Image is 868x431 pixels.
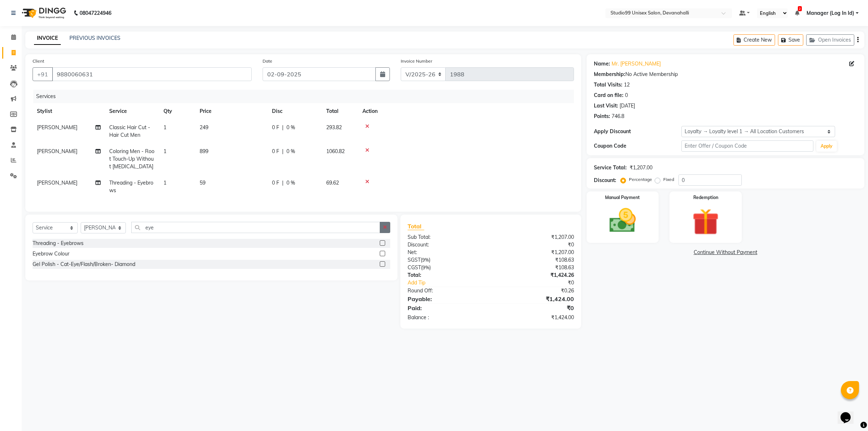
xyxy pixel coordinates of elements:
[624,81,630,89] div: 12
[33,58,44,64] label: Client
[195,103,268,119] th: Price
[200,148,208,155] span: 899
[272,179,279,187] span: 0 F
[402,241,491,249] div: Discount:
[491,241,579,249] div: ₹0
[282,124,284,131] span: |
[402,271,491,279] div: Total:
[594,102,618,110] div: Last Visit:
[630,164,652,172] div: ₹1,207.00
[594,142,682,150] div: Coupon Code
[402,264,491,271] div: ( )
[326,179,339,186] span: 69.62
[491,295,579,303] div: ₹1,424.00
[33,261,135,268] div: Gel Polish - Cat-Eye/Flash/Broken- Diamond
[401,58,432,64] label: Invoice Number
[402,304,491,312] div: Paid:
[629,176,652,183] label: Percentage
[594,81,622,89] div: Total Visits:
[326,124,342,131] span: 293.82
[816,141,837,152] button: Apply
[69,35,120,41] a: PREVIOUS INVOICES
[588,249,863,256] a: Continue Without Payment
[37,148,77,155] span: [PERSON_NAME]
[131,222,380,233] input: Search or Scan
[733,34,775,46] button: Create New
[33,250,69,258] div: Eyebrow Colour
[491,304,579,312] div: ₹0
[282,179,284,187] span: |
[200,179,205,186] span: 59
[612,113,624,120] div: 746.8
[402,314,491,321] div: Balance :
[491,264,579,271] div: ₹108.63
[322,103,358,119] th: Total
[109,179,153,194] span: Threading - Eyebrows
[163,124,166,131] span: 1
[612,60,661,68] a: Mr. [PERSON_NAME]
[80,3,111,23] b: 08047224946
[402,233,491,241] div: Sub Total:
[358,103,574,119] th: Action
[33,103,105,119] th: Stylist
[326,148,345,155] span: 1060.82
[282,148,284,155] span: |
[807,9,854,17] span: Manager (Log In Id)
[286,148,295,155] span: 0 %
[18,3,68,23] img: logo
[491,249,579,256] div: ₹1,207.00
[408,223,424,230] span: Total
[806,34,854,46] button: Open Invoices
[109,148,154,170] span: Coloring Men - Root Touch-Up Without [MEDICAL_DATA]
[594,71,625,78] div: Membership:
[272,148,279,155] span: 0 F
[272,124,279,131] span: 0 F
[286,179,295,187] span: 0 %
[408,257,421,263] span: SGST
[594,71,857,78] div: No Active Membership
[163,179,166,186] span: 1
[402,256,491,264] div: ( )
[33,240,84,247] div: Threading - Eyebrows
[663,176,674,183] label: Fixed
[795,10,799,16] a: 2
[491,314,579,321] div: ₹1,424.00
[422,257,429,263] span: 9%
[594,177,616,184] div: Discount:
[491,271,579,279] div: ₹1,424.26
[605,194,640,201] label: Manual Payment
[402,279,505,287] a: Add Tip
[594,128,682,135] div: Apply Discount
[422,265,429,270] span: 9%
[594,92,624,99] div: Card on file:
[693,194,718,201] label: Redemption
[778,34,803,46] button: Save
[402,295,491,303] div: Payable:
[105,103,159,119] th: Service
[286,124,295,131] span: 0 %
[268,103,322,119] th: Disc
[594,60,610,68] div: Name:
[684,205,727,238] img: _gift.svg
[200,124,208,131] span: 249
[838,402,861,424] iframe: chat widget
[408,264,421,271] span: CGST
[402,287,491,295] div: Round Off:
[37,179,77,186] span: [PERSON_NAME]
[263,58,272,64] label: Date
[601,205,644,236] img: _cash.svg
[34,32,61,45] a: INVOICE
[620,102,635,110] div: [DATE]
[52,67,252,81] input: Search by Name/Mobile/Email/Code
[491,233,579,241] div: ₹1,207.00
[625,92,628,99] div: 0
[163,148,166,155] span: 1
[594,164,627,172] div: Service Total:
[33,67,53,81] button: +91
[491,256,579,264] div: ₹108.63
[109,124,150,138] span: Classic Hair Cut - Hair Cut Men
[159,103,195,119] th: Qty
[594,113,610,120] div: Points:
[491,287,579,295] div: ₹0.26
[798,6,802,11] span: 2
